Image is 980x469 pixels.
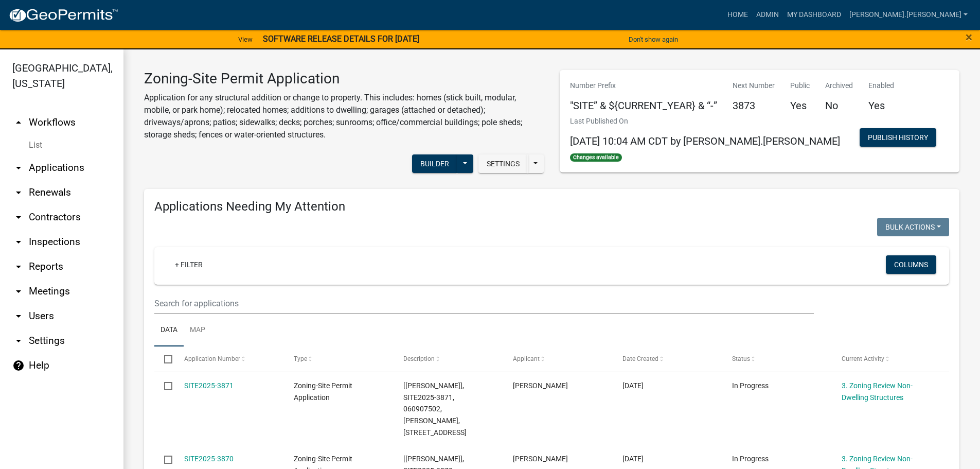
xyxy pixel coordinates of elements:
span: 09/12/2025 [622,455,644,463]
a: My Dashboard [783,5,845,25]
strong: SOFTWARE RELEASE DETAILS FOR [DATE] [263,34,419,44]
i: arrow_drop_down [12,186,25,199]
span: In Progress [732,455,769,463]
button: Don't show again [625,31,682,48]
a: Home [723,5,752,25]
h5: 3873 [733,99,775,112]
i: arrow_drop_down [12,236,25,248]
i: arrow_drop_down [12,310,25,322]
button: Publish History [860,128,936,147]
i: arrow_drop_down [12,285,25,298]
datatable-header-cell: Type [283,346,393,371]
i: arrow_drop_down [12,260,25,273]
p: Enabled [868,80,894,91]
a: Data [154,314,184,347]
span: [Tyler Lindsay], SITE2025-3871, 060907502, BENJAMIN RHEAULT, 10784 VILLAGE LN [403,381,467,437]
span: Changes available [570,153,622,162]
input: Search for applications [154,293,814,314]
span: Craig Enervold [513,455,568,463]
span: 09/14/2025 [622,381,644,390]
p: Last Published On [570,116,840,127]
h4: Applications Needing My Attention [154,199,949,214]
span: Type [294,355,307,362]
datatable-header-cell: Select [154,346,174,371]
a: [PERSON_NAME].[PERSON_NAME] [845,5,972,25]
button: Columns [886,255,936,274]
span: Zoning-Site Permit Application [294,381,352,402]
p: Public [790,80,810,91]
a: SITE2025-3870 [184,455,234,463]
datatable-header-cell: Applicant [503,346,613,371]
p: Archived [825,80,853,91]
span: Date Created [622,355,658,362]
i: arrow_drop_down [12,211,25,223]
button: Settings [478,154,528,173]
p: Application for any structural addition or change to property. This includes: homes (stick built,... [144,92,544,141]
span: [DATE] 10:04 AM CDT by [PERSON_NAME].[PERSON_NAME] [570,135,840,147]
span: Applicant [513,355,540,362]
a: SITE2025-3871 [184,381,234,390]
datatable-header-cell: Application Number [174,346,283,371]
i: arrow_drop_down [12,335,25,347]
span: Ben Rheault [513,381,568,390]
span: In Progress [732,381,769,390]
i: arrow_drop_up [12,116,25,129]
datatable-header-cell: Description [394,346,503,371]
h5: No [825,99,853,112]
a: Admin [752,5,783,25]
h5: Yes [868,99,894,112]
button: Bulk Actions [877,218,949,236]
a: 3. Zoning Review Non-Dwelling Structures [842,381,913,402]
h5: Yes [790,99,810,112]
h3: Zoning-Site Permit Application [144,70,544,88]
button: Close [966,31,972,43]
p: Next Number [733,80,775,91]
datatable-header-cell: Date Created [613,346,722,371]
datatable-header-cell: Status [722,346,832,371]
i: help [12,359,25,372]
button: Builder [412,154,457,173]
a: Map [184,314,211,347]
span: Current Activity [842,355,884,362]
span: Application Number [184,355,240,362]
datatable-header-cell: Current Activity [832,346,941,371]
h5: "SITE” & ${CURRENT_YEAR} & “-” [570,99,717,112]
wm-modal-confirm: Workflow Publish History [860,134,936,142]
a: View [234,31,257,48]
span: Status [732,355,750,362]
i: arrow_drop_down [12,162,25,174]
span: Description [403,355,435,362]
span: × [966,30,972,44]
a: + Filter [167,255,211,274]
p: Number Prefix [570,80,717,91]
